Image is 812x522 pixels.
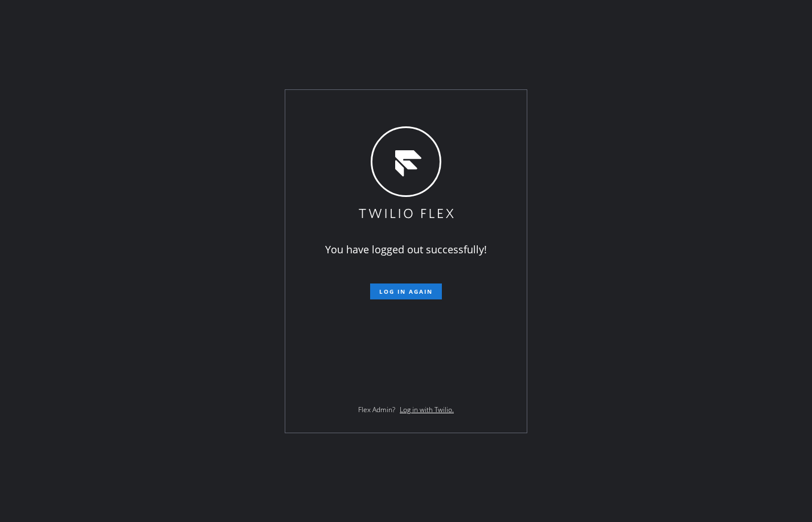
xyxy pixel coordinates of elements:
span: Flex Admin? [358,405,395,414]
a: Log in with Twilio. [400,405,454,414]
span: You have logged out successfully! [325,242,487,256]
button: Log in again [370,283,442,299]
span: Log in again [379,287,433,295]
